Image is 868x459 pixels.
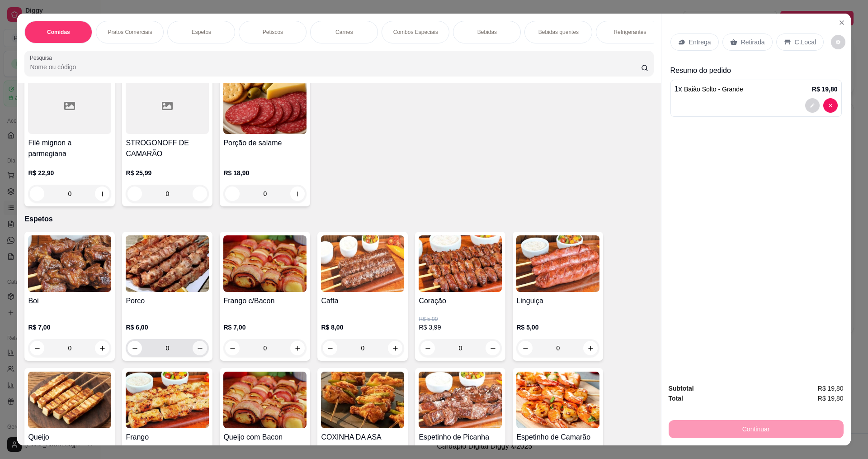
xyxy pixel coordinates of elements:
button: decrease-product-quantity [323,341,337,355]
p: Comidas [47,29,70,36]
p: Refrigerantes [613,29,646,36]
p: C.Local [795,38,816,47]
strong: Subtotal [669,385,694,392]
img: product-image [28,235,111,292]
button: increase-product-quantity [583,341,598,355]
p: R$ 5,00 [419,316,502,323]
p: Bebidas [477,29,497,36]
button: decrease-product-quantity [823,98,838,113]
p: R$ 22,90 [28,168,111,177]
h4: Boi [28,296,111,306]
p: R$ 7,00 [223,323,307,332]
p: Resumo do pedido [670,65,842,76]
img: product-image [223,77,307,134]
p: Pratos Comerciais [108,29,152,36]
h4: Frango [126,432,209,443]
img: product-image [419,372,502,428]
input: Pesquisa [30,62,641,72]
button: decrease-product-quantity [518,341,533,355]
img: product-image [28,372,111,428]
img: product-image [126,372,209,428]
p: R$ 5,00 [516,323,599,332]
h4: COXINHA DA ASA [321,432,404,443]
p: Espetos [24,214,653,225]
button: decrease-product-quantity [805,98,820,113]
span: R$ 19,80 [818,383,844,393]
p: Retirada [741,38,765,47]
p: Entrega [689,38,711,47]
img: product-image [223,235,307,292]
span: R$ 19,80 [818,393,844,403]
button: increase-product-quantity [290,341,305,355]
button: increase-product-quantity [290,186,305,201]
h4: Queijo com Bacon [223,432,307,443]
button: decrease-product-quantity [30,341,44,355]
p: R$ 3,99 [419,323,502,332]
p: R$ 25,99 [126,168,209,177]
img: product-image [321,372,404,428]
img: product-image [223,372,307,428]
button: Close [835,15,849,30]
label: Pesquisa [30,54,55,62]
img: product-image [516,372,599,428]
p: Petiscos [263,29,283,36]
button: decrease-product-quantity [225,341,240,355]
button: increase-product-quantity [193,341,207,355]
strong: Total [669,395,683,402]
img: product-image [321,235,404,292]
button: decrease-product-quantity [420,341,435,355]
button: increase-product-quantity [388,341,402,355]
button: decrease-product-quantity [831,35,845,49]
h4: Queijo [28,432,111,443]
h4: Espetinho de Picanha [419,432,502,443]
h4: Filé mignon a parmegiana [28,138,111,159]
p: R$ 6,00 [126,323,209,332]
h4: STROGONOFF DE CAMARÃO [126,138,209,159]
h4: Porco [126,296,209,306]
p: Carnes [335,29,353,36]
p: R$ 18,90 [223,168,307,177]
button: increase-product-quantity [193,186,207,201]
h4: Cafta [321,296,404,306]
p: R$ 7,00 [28,323,111,332]
h4: Linguiça [516,296,599,306]
button: decrease-product-quantity [127,341,142,355]
button: decrease-product-quantity [30,186,44,201]
span: Baião Solto - Grande [684,86,743,93]
h4: Porção de salame [223,138,307,148]
h4: Espetinho de Camarão [516,432,599,443]
p: Espetos [192,29,211,36]
p: Bebidas quentes [538,29,579,36]
h4: Coração [419,296,502,306]
img: product-image [126,235,209,292]
button: increase-product-quantity [95,341,109,355]
button: decrease-product-quantity [127,186,142,201]
button: increase-product-quantity [486,341,500,355]
p: Combos Especiais [393,29,438,36]
p: R$ 8,00 [321,323,404,332]
img: product-image [419,235,502,292]
button: increase-product-quantity [95,186,109,201]
p: 1 x [675,84,743,95]
h4: Frango c/Bacon [223,296,307,306]
img: product-image [516,235,599,292]
p: R$ 19,80 [812,85,838,94]
button: decrease-product-quantity [225,186,240,201]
